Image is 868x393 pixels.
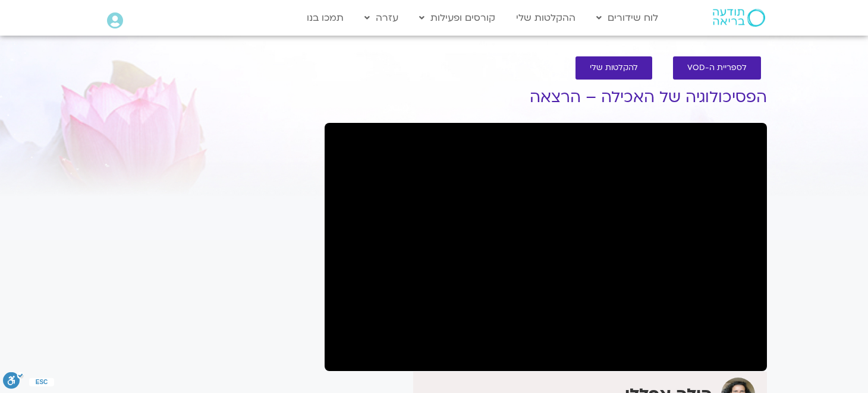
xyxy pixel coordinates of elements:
[510,7,581,29] a: ההקלטות שלי
[325,88,767,106] h1: הפסיכולוגיה של האכילה – הרצאה
[590,64,638,72] span: להקלטות שלי
[358,7,404,29] a: עזרה
[301,7,350,29] a: תמכו בנו
[413,7,501,29] a: קורסים ופעילות
[590,7,664,29] a: לוח שידורים
[687,64,747,72] span: לספריית ה-VOD
[673,56,761,80] a: לספריית ה-VOD
[575,56,652,80] a: להקלטות שלי
[713,9,765,27] img: תודעה בריאה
